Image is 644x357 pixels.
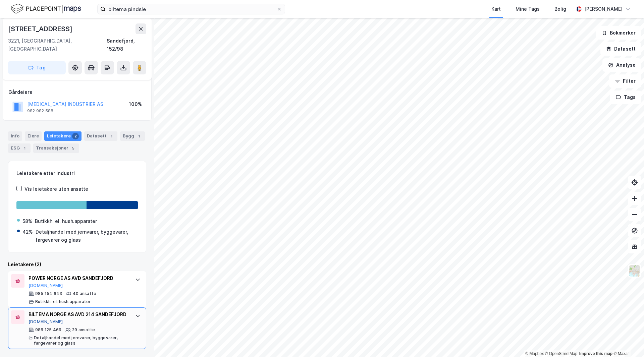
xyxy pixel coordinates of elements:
[36,228,137,244] div: Detaljhandel med jernvarer, byggevarer, fargevarer og glass
[106,4,277,14] input: Søk på adresse, matrikkel, gårdeiere, leietakere eller personer
[8,143,31,153] div: ESG
[609,74,641,88] button: Filter
[35,291,62,296] div: 985 154 643
[8,61,66,74] button: Tag
[120,131,145,141] div: Bygg
[29,283,63,288] button: [DOMAIN_NAME]
[554,5,566,13] div: Bolig
[33,143,79,153] div: Transaksjoner
[107,37,146,53] div: Sandefjord, 152/98
[8,131,22,141] div: Info
[70,145,76,152] div: 5
[8,37,107,53] div: 3221, [GEOGRAPHIC_DATA], [GEOGRAPHIC_DATA]
[129,100,142,108] div: 100%
[27,108,53,114] div: 982 982 588
[545,351,578,356] a: OpenStreetMap
[491,5,501,13] div: Kart
[44,131,82,141] div: Leietakere
[525,351,544,356] a: Mapbox
[628,264,641,277] img: Z
[600,42,641,56] button: Datasett
[34,335,128,346] div: Detaljhandel med jernvarer, byggevarer, fargevarer og glass
[22,217,32,225] div: 58%
[579,351,612,356] a: Improve this map
[610,325,644,357] div: Kontrollprogram for chat
[8,260,146,269] div: Leietakere (2)
[72,133,79,139] div: 2
[35,299,91,304] div: Butikkh. el. hush.apparater
[8,88,146,96] div: Gårdeiere
[596,26,641,40] button: Bokmerker
[25,131,42,141] div: Eiere
[35,217,97,225] div: Butikkh. el. hush.apparater
[136,133,142,139] div: 1
[29,310,128,318] div: BILTEMA NORGE AS AVD 214 SANDEFJORD
[108,133,115,139] div: 1
[35,327,61,333] div: 986 125 469
[29,319,63,324] button: [DOMAIN_NAME]
[602,58,641,72] button: Analyse
[584,5,623,13] div: [PERSON_NAME]
[84,131,117,141] div: Datasett
[22,228,33,236] div: 42%
[72,327,95,333] div: 29 ansatte
[11,3,81,15] img: logo.f888ab2527a4732fd821a326f86c7f29.svg
[610,91,641,104] button: Tags
[73,291,96,296] div: 40 ansatte
[16,169,138,177] div: Leietakere etter industri
[516,5,540,13] div: Mine Tags
[610,325,644,357] iframe: Chat Widget
[21,145,28,152] div: 1
[29,274,128,282] div: POWER NORGE AS AVD SANDEFJORD
[24,185,88,193] div: Vis leietakere uten ansatte
[8,23,74,34] div: [STREET_ADDRESS]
